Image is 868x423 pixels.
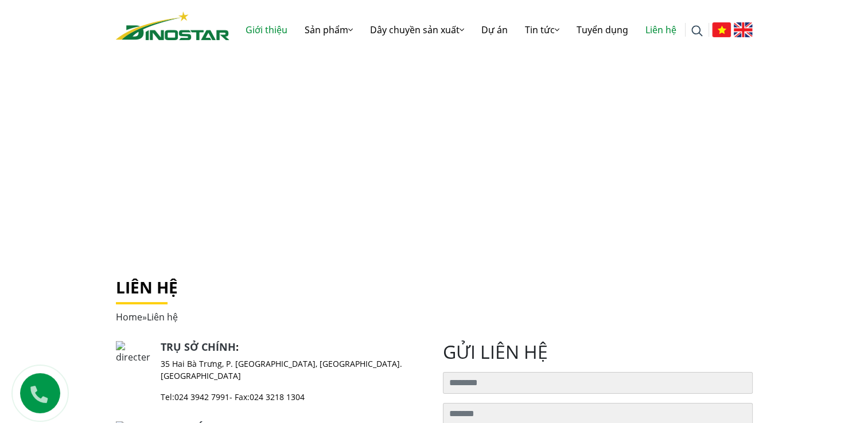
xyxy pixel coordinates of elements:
a: Trụ sở chính [161,340,236,354]
span: Liên hệ [147,311,178,323]
a: Dự án [473,11,516,48]
img: search [691,25,703,37]
a: Giới thiệu [237,11,296,48]
h2: : [161,341,426,354]
img: directer [116,341,151,364]
img: Tiếng Việt [712,22,731,37]
img: logo [116,11,229,40]
a: 024 3942 7991 [174,391,229,402]
p: Tel: - Fax: [161,391,426,403]
a: Liên hệ [637,11,685,48]
h2: gửi liên hệ [443,341,753,363]
img: English [734,22,753,37]
a: 024 3218 1304 [250,391,305,402]
a: Tin tức [516,11,568,48]
a: Home [116,311,142,323]
h1: Liên hệ [116,278,753,297]
a: Dây chuyền sản xuất [361,11,473,48]
a: Sản phẩm [296,11,361,48]
p: 35 Hai Bà Trưng, P. [GEOGRAPHIC_DATA], [GEOGRAPHIC_DATA]. [GEOGRAPHIC_DATA] [161,358,426,382]
span: » [116,311,178,323]
a: Tuyển dụng [568,11,637,48]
